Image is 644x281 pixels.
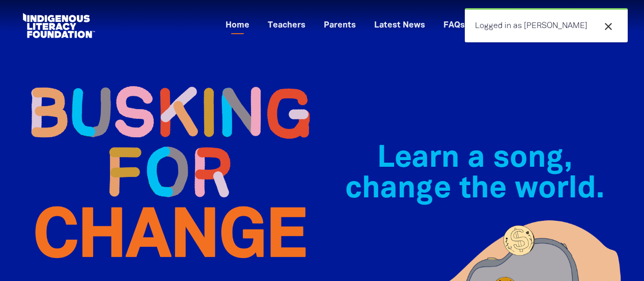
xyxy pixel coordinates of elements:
[599,20,618,33] button: close
[465,8,628,42] div: Logged in as [PERSON_NAME]
[318,17,362,34] a: Parents
[602,20,614,33] i: close
[262,17,312,34] a: Teachers
[368,17,431,34] a: Latest News
[437,17,471,34] a: FAQs
[345,145,604,203] span: Learn a song, change the world.
[219,17,256,34] a: Home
